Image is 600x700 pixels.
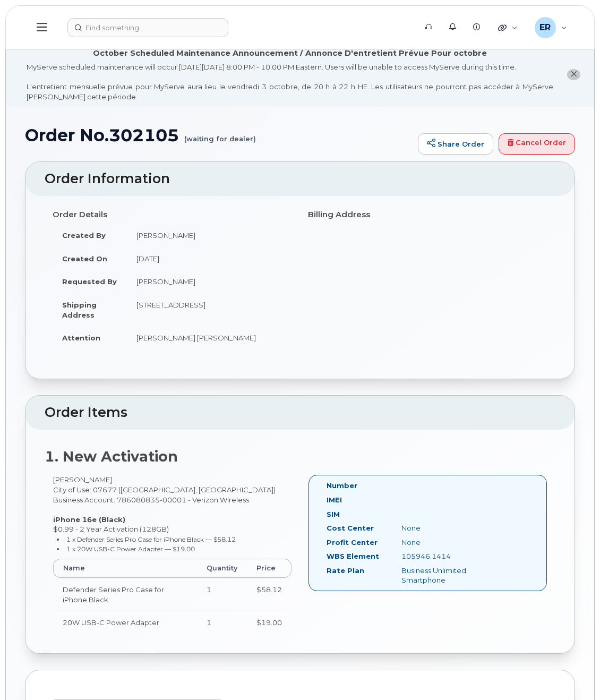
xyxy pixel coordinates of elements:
[393,566,499,585] div: Business Unlimited Smartphone
[567,69,580,80] button: close notification
[45,405,555,420] h2: Order Items
[25,126,413,144] h1: Order No.302105
[62,334,100,342] strong: Attention
[393,551,499,561] div: 105946.1414
[127,224,292,247] td: [PERSON_NAME]
[53,210,292,219] h4: Order Details
[45,475,300,643] div: [PERSON_NAME] City of Use: 07677 ([GEOGRAPHIC_DATA], [GEOGRAPHIC_DATA]) Business Account: 7860808...
[327,481,357,491] label: Number
[127,293,292,326] td: [STREET_ADDRESS]
[499,133,575,155] a: Cancel Order
[418,133,493,155] a: Share Order
[308,210,547,219] h4: Billing Address
[53,611,197,634] td: 20W USB-C Power Adapter
[62,277,117,286] strong: Requested By
[45,172,555,186] h2: Order Information
[197,578,247,611] td: 1
[197,559,247,578] th: Quantity
[247,559,292,578] th: Price
[53,578,197,611] td: Defender Series Pro Case for iPhone Black
[62,231,106,240] strong: Created By
[66,535,236,543] small: 1 x Defender Series Pro Case for iPhone Black — $58.12
[184,126,256,142] small: (waiting for dealer)
[62,254,107,263] strong: Created On
[197,611,247,634] td: 1
[327,509,340,519] label: SIM
[327,566,364,576] label: Rate Plan
[53,515,125,524] strong: iPhone 16e (Black)
[45,448,178,465] strong: 1. New Activation
[27,62,553,101] div: MyServe scheduled maintenance will occur [DATE][DATE] 8:00 PM - 10:00 PM Eastern. Users will be u...
[247,611,292,634] td: $19.00
[327,495,342,505] label: IMEI
[327,537,378,548] label: Profit Center
[66,545,195,553] small: 1 x 20W USB-C Power Adapter — $19.00
[127,247,292,270] td: [DATE]
[127,270,292,293] td: [PERSON_NAME]
[62,301,97,319] strong: Shipping Address
[247,578,292,611] td: $58.12
[327,523,374,533] label: Cost Center
[327,551,379,561] label: WBS Element
[53,559,197,578] th: Name
[127,326,292,349] td: [PERSON_NAME] [PERSON_NAME]
[393,523,499,533] div: None
[393,537,499,548] div: None
[93,48,487,59] div: October Scheduled Maintenance Announcement / Annonce D'entretient Prévue Pour octobre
